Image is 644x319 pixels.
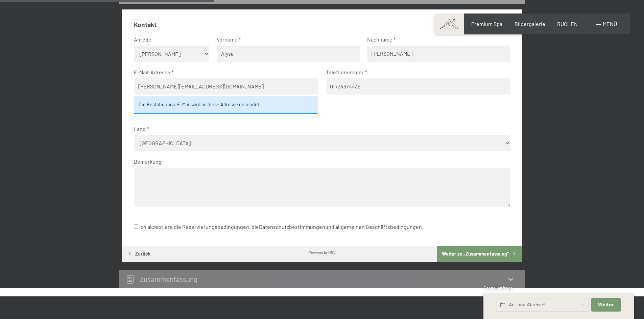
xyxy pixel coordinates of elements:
[134,125,505,133] label: Land
[134,78,318,95] input: Bitte auf Tippfehler acht geben
[591,298,620,312] button: Weiter
[259,223,325,230] a: Datenschutzbestimmungen
[335,223,422,230] a: allgemeinen Geschäftsbedingungen
[471,21,502,27] a: Premium Spa
[515,21,545,27] a: Bildergalerie
[367,36,505,43] label: Nachname
[557,21,578,27] a: BUCHEN
[309,249,336,255] div: Powered by HGV
[483,285,513,291] span: Schnellanfrage
[134,20,157,29] legend: Kontakt
[134,158,505,165] label: Bemerkung
[134,69,313,76] label: E-Mail-Adresse
[326,69,505,76] label: Telefonnummer
[134,96,318,113] div: Die Bestätigungs-E-Mail wird an diese Adresse gesendet.
[217,36,354,43] label: Vorname
[437,246,522,262] button: Weiter zu „Zusammen­fassung“
[134,220,423,233] label: Ich akzeptiere die Reservierungsbedingungen, die und .
[134,224,138,229] input: Ich akzeptiere die Reservierungsbedingungen, dieDatenschutzbestimmungenund allgemeinen Geschäftsb...
[122,246,156,262] button: Zurück
[134,36,204,43] label: Anrede
[598,302,614,308] span: Weiter
[140,275,197,283] h2: Zusammen­fassung
[603,21,617,27] span: Menü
